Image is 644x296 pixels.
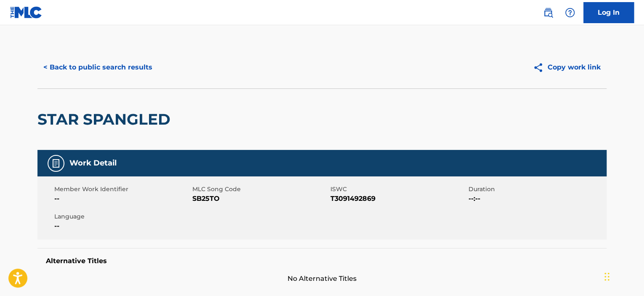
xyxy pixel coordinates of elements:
span: Language [54,212,190,221]
img: search [543,8,553,18]
button: Copy work link [527,57,607,78]
a: Public Search [540,4,556,21]
img: MLC Logo [10,6,43,19]
span: MLC Song Code [192,185,328,194]
button: < Back to public search results [37,57,158,78]
span: No Alternative Titles [37,274,607,284]
div: Help [562,4,578,21]
a: Log In [583,2,634,23]
h5: Work Detail [69,158,117,168]
span: -- [54,194,190,204]
span: Member Work Identifier [54,185,190,194]
iframe: Chat Widget [602,256,644,296]
span: SB25TO [192,194,328,204]
h5: Alternative Titles [46,257,598,265]
span: Duration [468,185,604,194]
img: Copy work link [533,62,548,73]
span: T3091492869 [330,194,466,204]
div: Drag [604,264,609,289]
span: -- [54,221,190,231]
span: --:-- [468,194,604,204]
span: ISWC [330,185,466,194]
img: Work Detail [51,158,61,168]
h2: STAR SPANGLED [37,110,175,129]
img: help [565,8,575,18]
